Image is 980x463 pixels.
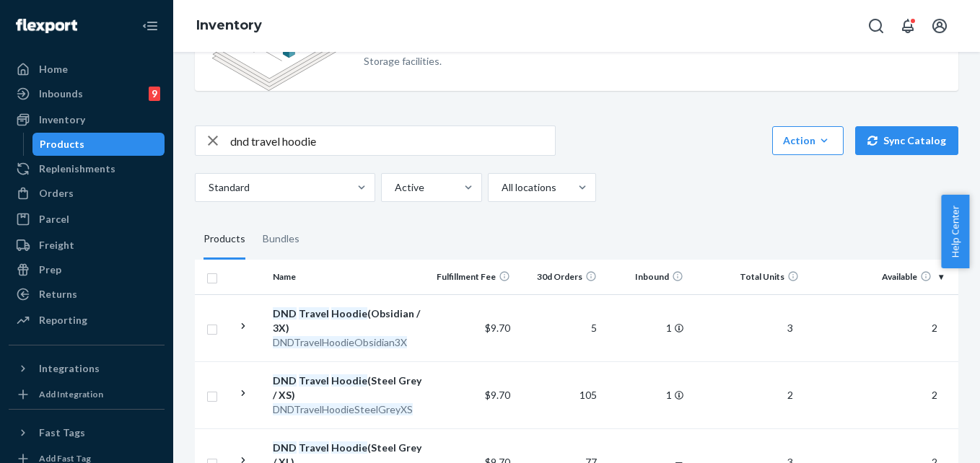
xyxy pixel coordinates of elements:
[893,12,922,40] button: Open notifications
[805,260,949,294] th: Available
[39,162,115,176] div: Replenishments
[926,389,943,401] span: 2
[207,180,209,195] input: Standard
[941,195,969,268] button: Help Center
[364,40,830,69] p: You have early access to a new UI that provides detailed inventory breakdown for each SKU at DTC ...
[331,374,367,387] em: Hoodie
[862,12,891,40] button: Open Search Box
[393,180,395,195] input: Active
[39,212,69,226] div: Parcel
[485,389,510,401] span: $9.70
[516,294,603,361] td: 5
[9,258,165,281] a: Prep
[772,126,844,155] button: Action
[16,19,77,33] img: Flexport logo
[485,322,510,334] span: $9.70
[331,441,367,454] em: Hoodie
[39,186,74,200] div: Orders
[273,336,407,348] em: DNDTravelHoodieObsidian3X
[925,12,954,40] button: Open account menu
[185,5,274,47] ol: breadcrumbs
[516,361,603,428] td: 105
[603,361,689,428] td: 1
[9,357,165,380] button: Integrations
[273,307,424,335] div: (Obsidian / 3X)
[136,12,165,40] button: Close Navigation
[39,238,74,252] div: Freight
[273,374,297,387] em: DND
[603,260,689,294] th: Inbound
[39,263,61,277] div: Prep
[9,157,165,180] a: Replenishments
[263,219,299,260] div: Bundles
[603,294,689,361] td: 1
[926,322,943,334] span: 2
[273,307,297,319] em: DND
[196,17,262,33] a: Inventory
[9,182,165,205] a: Orders
[39,113,85,127] div: Inventory
[267,260,429,294] th: Name
[689,260,805,294] th: Total Units
[782,389,799,401] span: 2
[783,133,833,148] div: Action
[39,425,85,440] div: Fast Tags
[40,137,84,151] div: Products
[299,374,329,387] em: Travel
[39,313,87,327] div: Reporting
[273,374,424,402] div: (Steel Grey / XS)
[429,260,516,294] th: Fulfillment Fee
[516,260,603,294] th: 30d Orders
[500,180,502,195] input: All locations
[39,361,100,376] div: Integrations
[230,126,555,155] input: Search inventory by name or sku
[273,403,413,415] em: DNDTravelHoodieSteelGreyXS
[32,133,165,156] a: Products
[9,421,165,444] button: Fast Tags
[273,441,297,454] em: DND
[9,208,165,231] a: Parcel
[39,388,103,400] div: Add Integration
[204,219,245,260] div: Products
[855,126,958,155] button: Sync Catalog
[39,287,77,301] div: Returns
[9,386,165,403] a: Add Integration
[331,307,367,319] em: Hoodie
[782,322,799,334] span: 3
[9,58,165,81] a: Home
[9,82,165,105] a: Inbounds9
[9,108,165,131] a: Inventory
[299,441,329,454] em: Travel
[922,38,941,56] button: Close
[39,87,83,101] div: Inbounds
[9,283,165,306] a: Returns
[9,234,165,257] a: Freight
[9,309,165,332] a: Reporting
[39,62,68,76] div: Home
[299,307,329,319] em: Travel
[149,87,160,101] div: 9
